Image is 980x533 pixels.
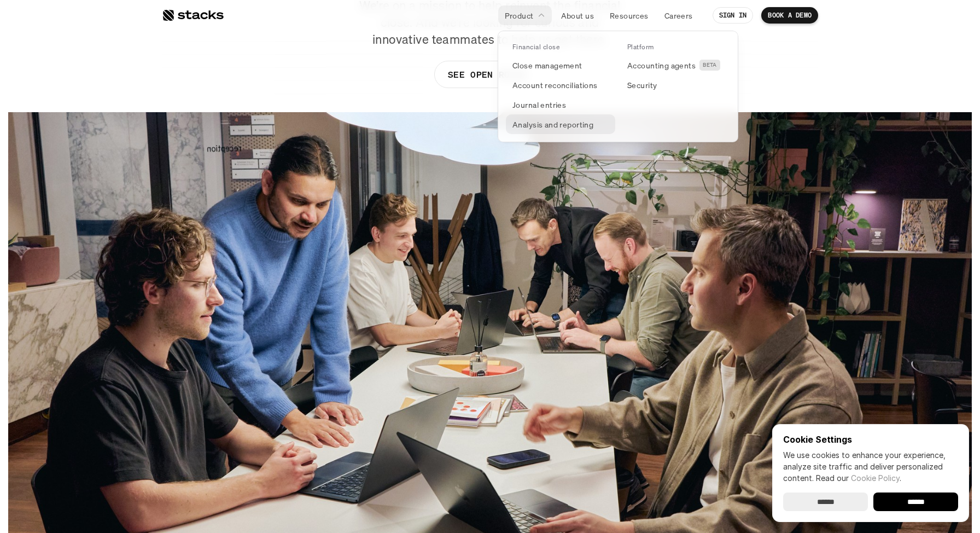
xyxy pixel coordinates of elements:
[506,114,615,134] a: Analysis and reporting
[664,10,693,21] p: Careers
[505,10,534,21] p: Product
[434,61,546,88] a: SEE OPEN ROLES
[768,11,812,19] p: BOOK A DEMO
[658,5,699,25] a: Careers
[783,449,958,484] p: We use cookies to enhance your experience, analyze site traffic and deliver personalized content.
[506,55,615,75] a: Close management
[448,67,527,83] p: SEE OPEN ROLES
[512,99,566,111] p: Journal entries
[506,75,615,95] a: Account reconciliations
[621,75,730,95] a: Security
[603,5,655,25] a: Resources
[719,11,747,19] p: SIGN IN
[851,473,900,483] a: Cookie Policy
[703,62,717,68] h2: BETA
[713,7,754,24] a: SIGN IN
[621,55,730,75] a: Accounting agentsBETA
[627,43,654,51] p: Platform
[627,79,657,91] p: Security
[783,435,958,444] p: Cookie Settings
[816,473,901,483] span: Read our .
[506,95,615,114] a: Journal entries
[512,79,598,91] p: Account reconciliations
[512,119,593,130] p: Analysis and reporting
[627,60,696,71] p: Accounting agents
[610,10,649,21] p: Resources
[512,60,582,71] p: Close management
[561,10,594,21] p: About us
[512,43,559,51] p: Financial close
[555,5,600,25] a: About us
[761,7,818,24] a: BOOK A DEMO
